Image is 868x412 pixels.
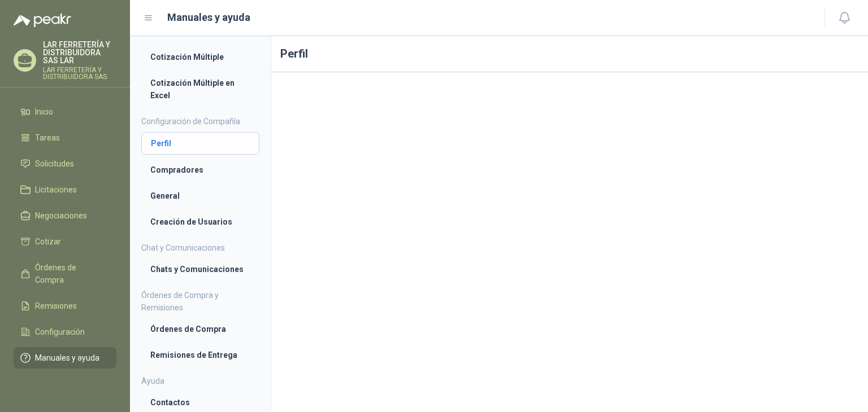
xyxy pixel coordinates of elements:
li: Chats y Comunicaciones [150,263,250,275]
a: Negociaciones [14,205,116,226]
iframe: 9c3d7d3d837b4ab9ad9ea13e40f1f299 [280,81,859,405]
h4: Ayuda [141,375,259,387]
li: Órdenes de Compra [150,323,250,335]
li: Creación de Usuarios [150,216,250,228]
span: Solicitudes [35,157,74,170]
span: Órdenes de Compra [35,261,106,286]
p: LAR FERRETERÍA Y DISTRIBUIDORA SAS LAR [43,41,116,64]
a: Inicio [14,101,116,122]
a: Perfil [141,132,259,155]
a: Manuales y ayuda [14,347,116,369]
h1: Perfil [271,36,868,72]
h4: Órdenes de Compra y Remisiones [141,289,259,314]
span: Tareas [35,132,60,144]
span: Inicio [35,106,53,118]
a: General [141,185,259,207]
li: Compradores [150,164,250,176]
li: Contactos [150,396,250,409]
a: Licitaciones [14,179,116,200]
img: Logo peakr [14,14,71,27]
a: Solicitudes [14,153,116,174]
li: General [150,190,250,202]
a: Compradores [141,159,259,181]
span: Remisiones [35,300,77,312]
li: Cotización Múltiple [150,51,250,63]
a: Remisiones [14,295,116,317]
a: Órdenes de Compra [141,318,259,340]
h4: Configuración de Compañía [141,115,259,128]
a: Tareas [14,127,116,148]
a: Órdenes de Compra [14,257,116,291]
span: Configuración [35,326,85,338]
p: LAR FERRETERÍA Y DISTRIBUIDORA SAS [43,67,116,80]
span: Manuales y ayuda [35,352,99,364]
h1: Manuales y ayuda [167,10,250,25]
a: Cotizar [14,231,116,252]
li: Perfil [151,137,250,150]
h4: Chat y Comunicaciones [141,242,259,254]
a: Remisiones de Entrega [141,344,259,366]
span: Cotizar [35,235,61,248]
a: Configuración [14,321,116,343]
li: Cotización Múltiple en Excel [150,77,250,102]
a: Creación de Usuarios [141,211,259,233]
li: Remisiones de Entrega [150,349,250,361]
a: Cotización Múltiple en Excel [141,72,259,106]
a: Cotización Múltiple [141,46,259,68]
a: Chats y Comunicaciones [141,258,259,280]
span: Negociaciones [35,209,87,222]
span: Licitaciones [35,183,77,196]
